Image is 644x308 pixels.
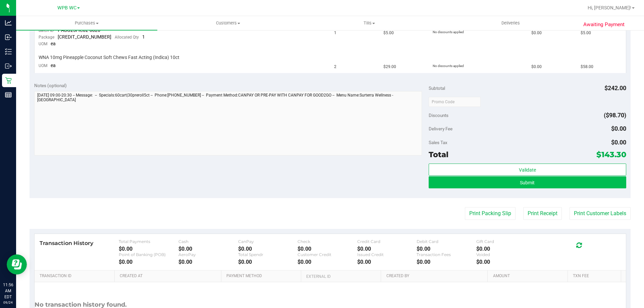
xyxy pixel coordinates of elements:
div: $0.00 [298,259,357,265]
button: Submit [429,176,626,188]
span: Purchases [16,20,157,26]
span: $58.00 [581,64,593,70]
p: 11:56 AM EDT [3,282,13,300]
span: Hi, [PERSON_NAME]! [588,5,631,10]
div: Customer Credit [298,252,357,257]
span: Delivery Fee [429,126,452,131]
span: No discounts applied [433,64,464,68]
div: $0.00 [119,246,178,252]
div: AeroPay [178,252,238,257]
div: $0.00 [178,246,238,252]
a: Created By [386,273,485,279]
a: Txn Fee [573,273,618,279]
span: $5.00 [581,30,591,36]
div: Cash [178,239,238,244]
span: 1 [334,30,336,36]
span: UOM [39,63,47,68]
span: $0.00 [531,30,542,36]
div: $0.00 [178,259,238,265]
span: $29.00 [383,64,396,70]
span: WNA 10mg Pineapple Coconut Soft Chews Fast Acting (Indica) 10ct [39,54,179,61]
button: Print Receipt [523,207,562,220]
div: $0.00 [417,246,476,252]
span: $143.30 [596,150,626,159]
div: Point of Banking (POB) [119,252,178,257]
div: $0.00 [476,246,536,252]
span: Submit [520,180,535,185]
a: Purchases [16,16,157,30]
span: [CREDIT_CARD_NUMBER] [58,34,111,40]
div: Transaction Fees [417,252,476,257]
span: Customers [158,20,298,26]
a: Tills [299,16,440,30]
span: $0.00 [611,125,626,132]
span: Validate [519,167,536,173]
span: No discounts applied [433,30,464,34]
span: ($98.70) [604,112,626,119]
a: Customers [157,16,299,30]
inline-svg: Analytics [5,19,12,26]
span: Notes (optional) [34,83,67,88]
a: Transaction ID [40,273,112,279]
div: $0.00 [476,259,536,265]
div: $0.00 [357,259,417,265]
span: Awaiting Payment [583,21,625,28]
div: $0.00 [119,259,178,265]
inline-svg: Inbound [5,34,12,41]
span: Total [429,150,448,159]
span: Batch ID [39,28,54,33]
span: ea [51,41,56,46]
div: Total Spendr [238,252,298,257]
input: Promo Code [429,97,481,107]
div: Gift Card [476,239,536,244]
span: $5.00 [383,30,394,36]
span: $0.00 [531,64,542,70]
div: $0.00 [417,259,476,265]
div: $0.00 [357,246,417,252]
div: Check [298,239,357,244]
div: Total Payments [119,239,178,244]
span: Tills [299,20,439,26]
span: Sales Tax [429,140,447,145]
a: Amount [493,273,565,279]
inline-svg: Retail [5,77,12,84]
a: Created At [120,273,218,279]
div: $0.00 [238,259,298,265]
button: Validate [429,164,626,176]
span: WPB WC [57,5,76,11]
span: Discounts [429,109,448,121]
span: UOM [39,42,47,46]
p: 09/24 [3,300,13,305]
span: 1 [142,34,145,40]
span: 2 [334,64,336,70]
span: Subtotal [429,85,445,91]
th: External ID [301,270,381,283]
button: Print Customer Labels [570,207,631,220]
div: $0.00 [298,246,357,252]
a: Deliveries [440,16,581,30]
button: Print Packing Slip [465,207,516,220]
span: Allocated Qty [115,35,139,40]
span: 1-AUG25FIC02-0826 [57,27,100,33]
div: $0.00 [238,246,298,252]
div: CanPay [238,239,298,244]
div: Issued Credit [357,252,417,257]
span: ea [51,63,56,68]
div: Debit Card [417,239,476,244]
a: Payment Method [226,273,299,279]
span: Package [39,35,54,40]
inline-svg: Inventory [5,48,12,55]
span: Deliveries [492,20,529,26]
span: $242.00 [604,84,626,91]
iframe: Resource center [7,254,27,274]
inline-svg: Reports [5,91,12,98]
div: Voided [476,252,536,257]
inline-svg: Outbound [5,63,12,69]
div: Credit Card [357,239,417,244]
span: $0.00 [611,139,626,146]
